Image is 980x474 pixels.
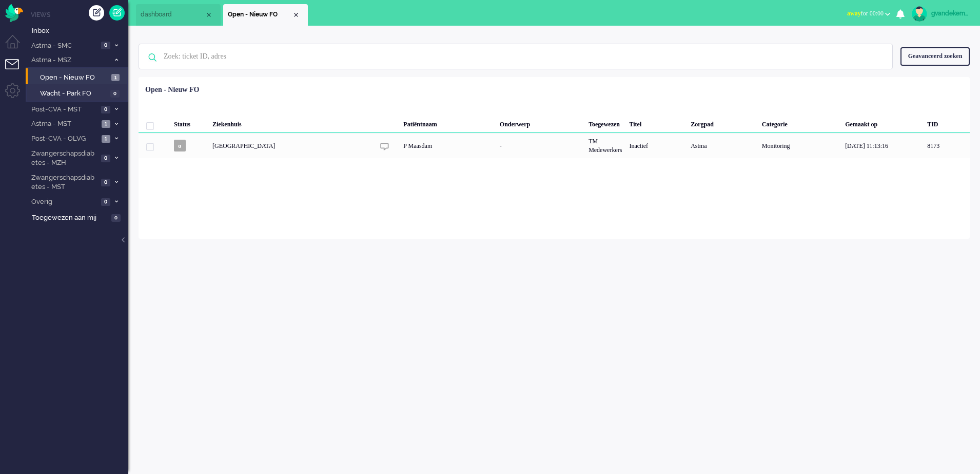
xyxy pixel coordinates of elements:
[156,44,878,69] input: Zoek: ticket ID, adres
[170,112,209,133] div: Status
[847,10,861,17] span: away
[141,10,205,19] span: dashboard
[841,133,924,158] div: [DATE] 11:13:16
[5,4,23,22] img: flow_omnibird.svg
[111,74,120,82] span: 1
[109,5,125,21] a: Quick Ticket
[496,112,585,133] div: Onderwerp
[931,8,970,18] div: gvandekempe
[900,47,970,65] div: Geavanceerd zoeken
[139,44,166,71] img: ic-search-icon.svg
[40,73,109,83] span: Open - Nieuw FO
[101,42,110,49] span: 0
[912,6,927,22] img: avatar
[101,106,110,113] span: 0
[31,10,128,19] li: Views
[400,112,496,133] div: Patiëntnaam
[228,10,292,19] span: Open - Nieuw FO
[5,83,28,106] li: Admin menu
[585,112,625,133] div: Toegewezen
[40,89,108,99] span: Wacht - Park FO
[292,11,300,19] div: Close tab
[101,198,110,206] span: 0
[5,59,28,82] li: Tickets menu
[841,3,896,26] li: awayfor 00:00
[111,214,121,222] span: 0
[30,105,98,115] span: Post-CVA - MST
[223,4,308,26] li: View
[496,133,585,158] div: -
[924,112,970,133] div: TID
[30,71,127,83] a: Open - Nieuw FO 1
[924,133,970,158] div: 8173
[687,133,758,158] div: Astma
[5,7,23,14] a: Omnidesk
[758,112,841,133] div: Categorie
[847,10,884,17] span: for 00:00
[30,197,98,207] span: Overig
[102,135,110,143] span: 1
[30,134,99,144] span: Post-CVA - OLVG
[145,85,199,95] div: Open - Nieuw FO
[687,112,758,133] div: Zorgpad
[174,140,186,151] span: o
[30,119,99,129] span: Astma - MST
[139,133,970,158] div: 8173
[841,6,896,21] button: awayfor 00:00
[758,133,841,158] div: Monitoring
[910,6,970,22] a: gvandekempe
[209,133,374,158] div: [GEOGRAPHIC_DATA]
[30,173,98,192] span: Zwangerschapsdiabetes - MST
[30,212,128,223] a: Toegewezen aan mij 0
[5,35,28,58] li: Dashboard menu
[30,41,98,51] span: Astma - SMC
[205,11,213,19] div: Close tab
[30,149,98,168] span: Zwangerschapsdiabetes - MZH
[400,133,496,158] div: P Maasdam
[110,90,120,98] span: 0
[625,133,687,158] div: Inactief
[32,213,108,223] span: Toegewezen aan mij
[32,26,128,36] span: Inbox
[102,120,110,128] span: 1
[136,4,221,26] li: Dashboard
[30,55,109,65] span: Astma - MSZ
[380,142,389,151] img: ic_chat_grey.svg
[585,133,625,158] div: TM Medewerkers
[101,179,110,186] span: 0
[30,87,127,99] a: Wacht - Park FO 0
[30,25,128,36] a: Inbox
[209,112,374,133] div: Ziekenhuis
[625,112,687,133] div: Titel
[89,5,104,21] div: Creëer ticket
[841,112,924,133] div: Gemaakt op
[101,155,110,162] span: 0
